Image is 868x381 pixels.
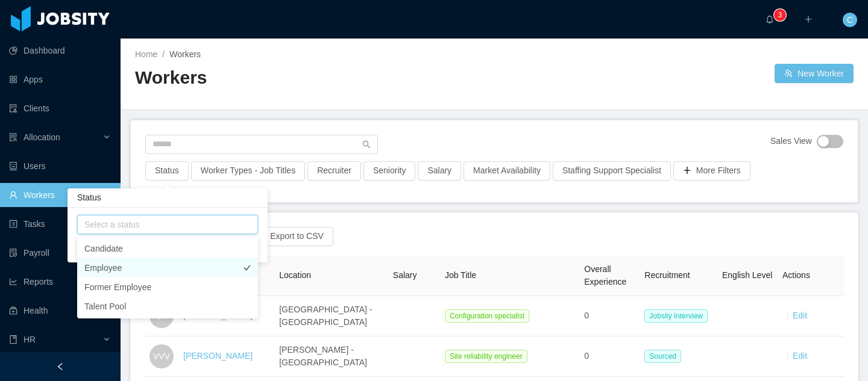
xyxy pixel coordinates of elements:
[24,132,60,142] span: Allocation
[145,161,189,181] button: Status
[847,13,853,27] span: C
[135,66,494,90] h2: Workers
[579,296,640,336] td: 0
[279,270,311,280] span: Location
[9,154,111,178] a: icon: robotUsers
[770,135,812,148] span: Sales View
[153,344,170,368] span: VVV
[9,212,111,236] a: icon: profileTasks
[778,9,782,21] p: 3
[766,15,774,23] i: icon: bell
[247,227,333,246] button: icon: exportExport to CSV
[274,336,388,377] td: [PERSON_NAME] - [GEOGRAPHIC_DATA]
[644,270,690,280] span: Recruitment
[274,296,388,336] td: [GEOGRAPHIC_DATA] - [GEOGRAPHIC_DATA]
[553,161,671,181] button: Staffing Support Specialist
[445,270,476,280] span: Job Title
[584,264,626,287] span: Overall Experience
[418,161,461,181] button: Salary
[464,161,550,181] button: Market Availability
[24,306,48,315] span: Health
[793,311,807,320] a: Edit
[9,249,17,257] i: icon: file-protect
[244,245,251,252] i: icon: check
[68,188,268,208] div: Status
[24,335,36,344] span: HR
[782,270,810,280] span: Actions
[793,351,807,361] a: Edit
[9,306,17,315] i: icon: medicine-box
[579,336,640,377] td: 0
[644,309,708,323] span: Jobsity Interview
[445,309,529,323] span: Configuration specialist
[244,303,251,310] i: icon: check
[244,264,251,271] i: icon: check
[9,277,17,286] i: icon: line-chart
[169,49,201,59] span: Workers
[9,96,111,120] a: icon: auditClients
[191,161,305,181] button: Worker Types - Job Titles
[363,161,415,181] button: Seniority
[804,15,813,23] i: icon: plus
[393,270,417,280] span: Salary
[24,277,53,287] span: Reports
[644,350,681,363] span: Sourced
[445,350,527,363] span: Site reliability engineer
[77,258,258,277] li: Employee
[162,49,165,59] span: /
[774,9,786,21] sup: 3
[24,248,49,258] span: Payroll
[77,277,258,297] li: Former Employee
[722,270,772,280] span: English Level
[77,239,258,258] li: Candidate
[135,49,157,59] a: Home
[9,335,17,344] i: icon: book
[9,67,111,91] a: icon: appstoreApps
[775,64,854,83] button: icon: usergroup-addNew Worker
[77,297,258,316] li: Talent Pool
[307,161,361,181] button: Recruiter
[9,183,111,207] a: icon: userWorkers
[9,39,111,63] a: icon: pie-chartDashboard
[9,133,17,141] i: icon: solution
[244,283,251,291] i: icon: check
[183,351,253,361] a: [PERSON_NAME]
[362,140,371,149] i: icon: search
[673,161,750,181] button: icon: plusMore Filters
[84,218,245,231] div: Select a status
